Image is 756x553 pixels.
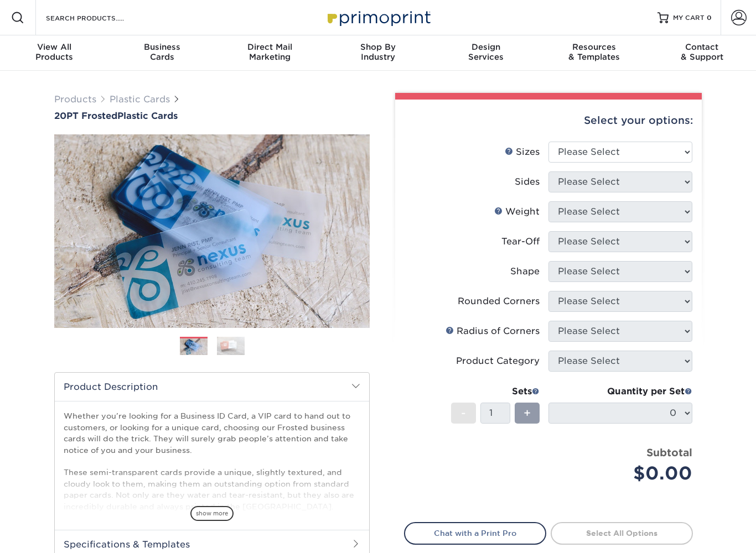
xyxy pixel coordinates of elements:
div: Tear-Off [501,235,540,248]
div: Industry [324,42,432,62]
img: Primoprint [323,6,433,29]
img: Plastic Cards 02 [217,336,245,356]
div: Radius of Corners [446,325,540,338]
div: Product Category [456,354,540,368]
a: Direct MailMarketing [216,35,324,71]
span: Business [108,42,216,52]
div: Rounded Corners [458,295,540,308]
span: + [524,405,531,421]
div: Shape [510,265,540,278]
div: & Templates [540,42,648,62]
div: Marketing [216,42,324,62]
img: 20PT Frosted 01 [54,122,370,340]
a: Contact& Support [648,35,756,71]
strong: Subtotal [646,446,692,458]
a: 20PT FrostedPlastic Cards [54,111,370,121]
div: Sets [451,385,540,398]
div: Weight [494,205,540,218]
a: Products [54,94,96,105]
div: Quantity per Set [548,385,692,398]
span: 0 [707,14,712,22]
img: Plastic Cards 01 [180,337,208,357]
h2: Product Description [55,373,369,401]
a: Shop ByIndustry [324,35,432,71]
span: 20PT Frosted [54,111,117,121]
input: SEARCH PRODUCTS..... [45,11,153,24]
a: Chat with a Print Pro [404,522,546,544]
a: BusinessCards [108,35,216,71]
div: $0.00 [557,460,692,487]
span: show more [190,506,234,521]
div: Services [432,42,540,62]
a: Plastic Cards [110,94,170,105]
div: Sides [515,175,540,189]
div: & Support [648,42,756,62]
span: MY CART [673,13,705,23]
div: Cards [108,42,216,62]
span: Direct Mail [216,42,324,52]
h1: Plastic Cards [54,111,370,121]
span: Resources [540,42,648,52]
span: Contact [648,42,756,52]
div: Select your options: [404,100,693,142]
a: DesignServices [432,35,540,71]
a: Select All Options [551,522,693,544]
span: Design [432,42,540,52]
span: - [461,405,466,421]
div: Sizes [505,145,540,159]
span: Shop By [324,42,432,52]
a: Resources& Templates [540,35,648,71]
